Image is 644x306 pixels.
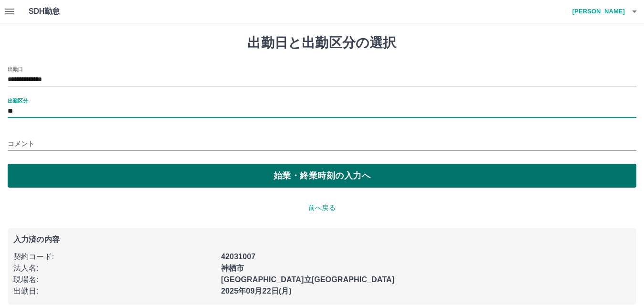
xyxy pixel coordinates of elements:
b: 2025年09月22日(月) [221,287,292,295]
b: 神栖市 [221,264,244,272]
p: 法人名 : [13,263,215,274]
p: 契約コード : [13,251,215,263]
label: 出勤日 [8,65,23,73]
p: 出勤日 : [13,285,215,297]
h1: 出勤日と出勤区分の選択 [8,35,636,51]
b: [GEOGRAPHIC_DATA]立[GEOGRAPHIC_DATA] [221,275,394,284]
button: 始業・終業時刻の入力へ [8,164,636,188]
b: 42031007 [221,253,255,261]
p: 現場名 : [13,274,215,285]
p: 入力済の内容 [13,236,631,243]
p: 前へ戻る [8,203,636,213]
label: 出勤区分 [8,97,28,104]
